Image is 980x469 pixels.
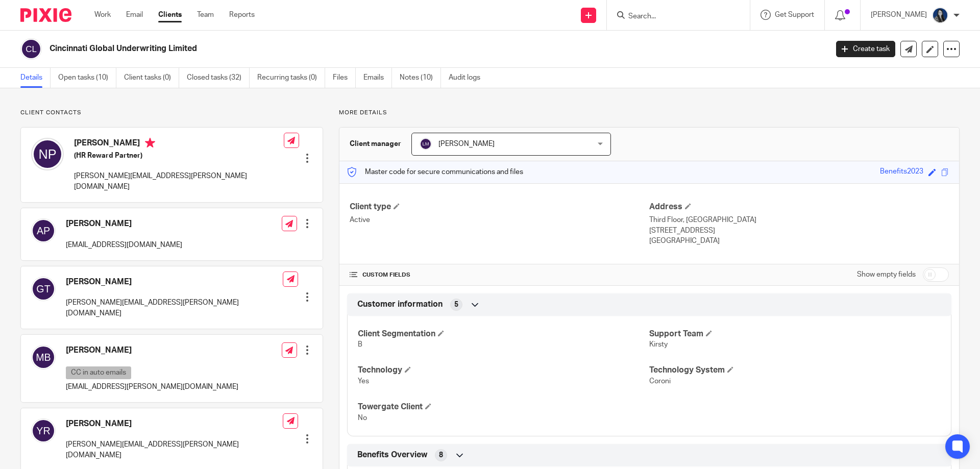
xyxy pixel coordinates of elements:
div: Benefits2023 [880,166,923,178]
img: svg%3E [31,418,56,443]
h4: CUSTOM FIELDS [350,271,649,279]
a: Recurring tasks (0) [257,68,325,88]
i: Primary [145,138,155,148]
p: [PERSON_NAME][EMAIL_ADDRESS][PERSON_NAME][DOMAIN_NAME] [66,439,283,460]
span: Benefits Overview [357,450,427,460]
h3: Client manager [350,139,401,149]
a: Reports [229,10,255,20]
p: [STREET_ADDRESS] [649,226,949,236]
img: svg%3E [20,38,42,60]
a: Files [333,68,356,88]
span: No [358,414,367,422]
h4: Address [649,202,949,212]
a: Open tasks (10) [58,68,116,88]
p: More details [339,109,960,117]
h4: [PERSON_NAME] [66,345,238,356]
img: svg%3E [31,138,64,170]
h4: Client type [350,202,649,212]
span: Coroni [649,378,671,385]
p: Master code for secure communications and files [347,167,523,177]
span: 5 [454,300,458,310]
h4: Towergate Client [358,402,649,412]
a: Team [197,10,214,20]
a: Notes (10) [400,68,441,88]
a: Closed tasks (32) [187,68,250,88]
span: Kirsty [649,341,668,348]
a: Details [20,68,51,88]
h4: Support Team [649,329,941,339]
img: Pixie [20,8,71,22]
a: Emails [363,68,392,88]
p: [PERSON_NAME] [871,10,927,20]
h2: Cincinnati Global Underwriting Limited [50,43,667,54]
p: [GEOGRAPHIC_DATA] [649,236,949,246]
input: Search [627,12,719,21]
img: svg%3E [31,218,56,243]
span: 8 [439,450,443,460]
p: Client contacts [20,109,323,117]
h4: [PERSON_NAME] [66,418,283,429]
span: B [358,341,362,348]
p: Third Floor, [GEOGRAPHIC_DATA] [649,215,949,225]
p: CC in auto emails [66,366,131,379]
h4: Client Segmentation [358,329,649,339]
span: Yes [358,378,369,385]
h4: [PERSON_NAME] [66,277,283,287]
label: Show empty fields [857,269,916,280]
p: [PERSON_NAME][EMAIL_ADDRESS][PERSON_NAME][DOMAIN_NAME] [66,298,283,318]
a: Work [94,10,111,20]
p: Active [350,215,649,225]
img: svg%3E [31,345,56,369]
h4: [PERSON_NAME] [74,138,284,151]
img: svg%3E [420,138,432,150]
h4: Technology System [649,365,941,376]
a: Client tasks (0) [124,68,179,88]
a: Email [126,10,143,20]
span: Get Support [775,11,814,18]
h4: [PERSON_NAME] [66,218,182,229]
p: [EMAIL_ADDRESS][PERSON_NAME][DOMAIN_NAME] [66,382,238,392]
img: eeb93efe-c884-43eb-8d47-60e5532f21cb.jpg [932,7,948,23]
a: Clients [158,10,182,20]
a: Create task [836,41,895,57]
span: [PERSON_NAME] [438,140,495,147]
img: svg%3E [31,277,56,301]
h4: Technology [358,365,649,376]
span: Customer information [357,299,443,310]
p: [EMAIL_ADDRESS][DOMAIN_NAME] [66,240,182,250]
h5: (HR Reward Partner) [74,151,284,161]
p: [PERSON_NAME][EMAIL_ADDRESS][PERSON_NAME][DOMAIN_NAME] [74,171,284,192]
a: Audit logs [449,68,488,88]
